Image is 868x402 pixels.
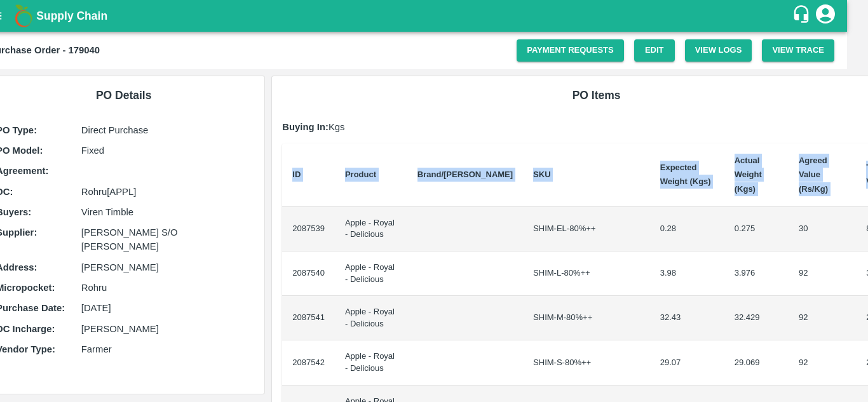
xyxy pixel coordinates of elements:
[523,296,650,340] td: SHIM-M-80%++
[282,296,335,340] td: 2087541
[724,340,789,385] td: 29.069
[282,251,335,296] td: 2087540
[282,207,335,251] td: 2087539
[81,301,252,315] p: [DATE]
[660,163,711,186] b: Expected Weight (Kgs)
[724,296,789,340] td: 32.429
[650,207,724,251] td: 0.28
[81,281,252,295] p: Rohru
[81,260,252,274] p: [PERSON_NAME]
[81,342,252,356] p: Farmer
[685,39,752,62] button: View Logs
[789,296,856,340] td: 92
[735,156,762,194] b: Actual Weight (Kgs)
[650,251,724,296] td: 3.98
[724,251,789,296] td: 3.976
[282,122,329,132] b: Buying In:
[792,4,814,27] div: customer-support
[81,144,252,157] p: Fixed
[799,156,828,194] b: Agreed Value (Rs/Kg)
[762,39,834,62] button: View Trace
[81,225,252,254] p: [PERSON_NAME] S/O [PERSON_NAME]
[789,340,856,385] td: 92
[417,170,513,179] b: Brand/[PERSON_NAME]
[789,207,856,251] td: 30
[523,340,650,385] td: SHIM-S-80%++
[523,251,650,296] td: SHIM-L-80%++
[81,185,252,199] p: Rohru[APPL]
[814,3,837,29] div: account of current user
[335,251,407,296] td: Apple - Royal - Delicious
[650,296,724,340] td: 32.43
[36,10,107,22] b: Supply Chain
[81,322,252,336] p: [PERSON_NAME]
[36,7,792,25] a: Supply Chain
[523,207,650,251] td: SHIM-EL-80%++
[81,123,252,137] p: Direct Purchase
[517,39,624,62] a: Payment Requests
[81,205,252,219] p: Viren Timble
[335,296,407,340] td: Apple - Royal - Delicious
[650,340,724,385] td: 29.07
[11,3,36,29] img: logo
[345,170,376,179] b: Product
[335,340,407,385] td: Apple - Royal - Delicious
[789,251,856,296] td: 92
[634,39,675,62] a: Edit
[292,170,301,179] b: ID
[533,170,550,179] b: SKU
[724,207,789,251] td: 0.275
[282,340,335,385] td: 2087542
[335,207,407,251] td: Apple - Royal - Delicious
